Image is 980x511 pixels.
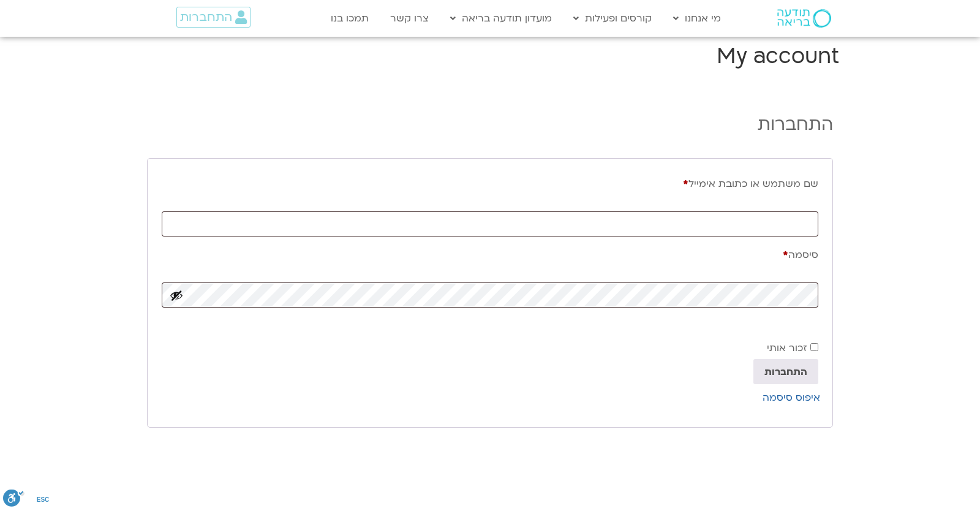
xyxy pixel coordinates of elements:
a: צרו קשר [384,7,435,30]
a: קורסים ופעילות [567,7,658,30]
a: מועדון תודעה בריאה [444,7,558,30]
label: סיסמה [162,244,818,266]
a: התחברות [176,7,251,28]
span: התחברות [180,10,232,24]
h1: My account [141,42,839,71]
button: להציג סיסמה [170,289,183,302]
label: שם משתמש או כתובת אימייל [162,173,818,195]
h2: התחברות [147,113,833,136]
img: תודעה בריאה [777,9,831,28]
a: תמכו בנו [325,7,375,30]
a: איפוס סיסמה [763,391,820,404]
a: מי אנחנו [667,7,727,30]
span: זכור אותי [767,341,807,355]
input: זכור אותי [810,343,818,351]
button: התחברות [753,359,818,384]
